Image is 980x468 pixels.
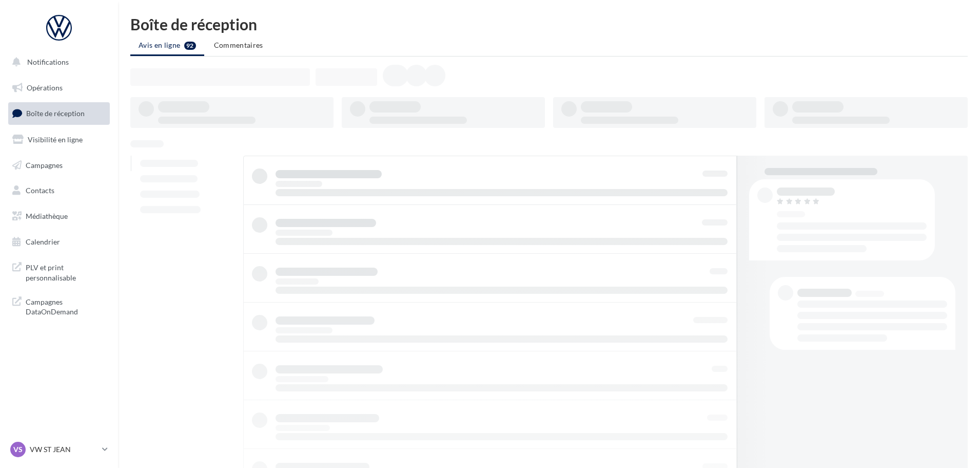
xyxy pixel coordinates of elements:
div: Boîte de réception [130,16,968,32]
span: Opérations [27,83,63,92]
a: Contacts [6,180,112,201]
a: VS VW ST JEAN [8,440,110,459]
span: Commentaires [214,41,263,49]
a: PLV et print personnalisable [6,256,112,287]
a: Médiathèque [6,205,112,227]
span: Campagnes [26,160,63,169]
span: VS [13,444,23,455]
span: Campagnes DataOnDemand [26,295,106,317]
span: PLV et print personnalisable [26,260,106,283]
a: Campagnes [6,155,112,176]
p: VW ST JEAN [30,444,98,455]
a: Campagnes DataOnDemand [6,291,112,321]
span: Calendrier [26,237,60,246]
a: Visibilité en ligne [6,129,112,151]
span: Médiathèque [26,212,68,220]
button: Notifications [6,51,108,73]
a: Opérations [6,77,112,99]
a: Calendrier [6,231,112,253]
span: Notifications [27,58,69,66]
a: Boîte de réception [6,102,112,124]
span: Visibilité en ligne [28,135,83,144]
span: Boîte de réception [26,109,85,118]
span: Contacts [26,186,54,195]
